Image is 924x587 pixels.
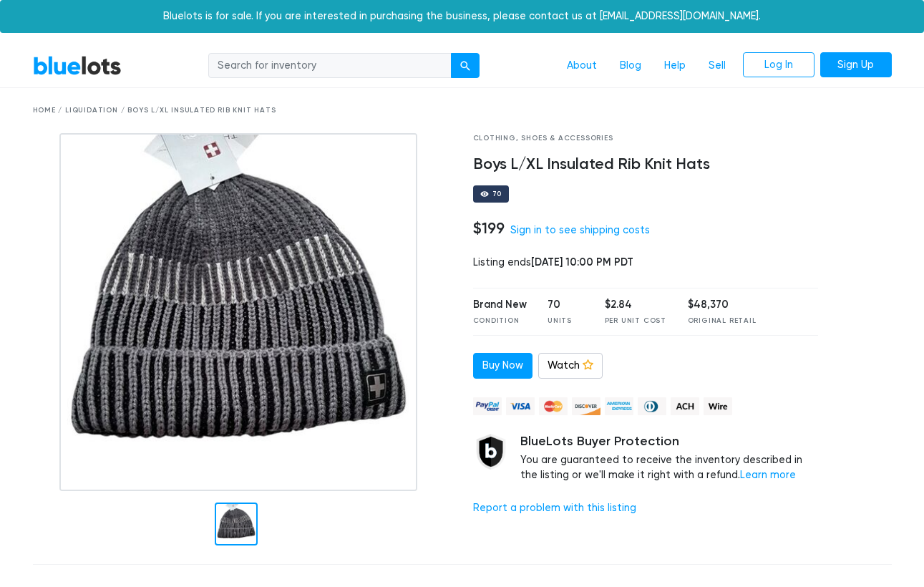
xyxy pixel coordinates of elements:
[59,133,417,491] img: 2b6bc734-1313-487c-9a38-080bfbd11918-1759602889.jpeg
[33,55,122,76] a: BlueLots
[688,297,757,313] div: $48,370
[697,52,737,79] a: Sell
[473,353,532,379] a: Buy Now
[605,397,633,415] img: american_express-ae2a9f97a040b4b41f6397f7637041a5861d5f99d0716c09922aba4e24c8547d.png
[653,52,697,79] a: Help
[473,133,819,144] div: Clothing, Shoes & Accessories
[555,52,608,79] a: About
[492,190,502,198] div: 70
[688,316,757,326] div: Original Retail
[520,434,819,450] h5: BlueLots Buyer Protection
[740,469,796,481] a: Learn more
[608,52,653,79] a: Blog
[473,397,502,415] img: paypal_credit-80455e56f6e1299e8d57f40c0dcee7b8cd4ae79b9eccbfc37e2480457ba36de9.png
[548,316,583,326] div: Units
[473,502,636,514] a: Report a problem with this listing
[33,105,892,116] div: Home / Liquidation / Boys L/XL Insulated Rib Knit Hats
[820,52,892,78] a: Sign Up
[539,397,568,415] img: mastercard-42073d1d8d11d6635de4c079ffdb20a4f30a903dc55d1612383a1b395dd17f39.png
[743,52,814,78] a: Log In
[538,353,603,379] a: Watch
[473,316,527,326] div: Condition
[506,397,535,415] img: visa-79caf175f036a155110d1892330093d4c38f53c55c9ec9e2c3a54a56571784bb.png
[605,297,666,313] div: $2.84
[473,155,819,174] h4: Boys L/XL Insulated Rib Knit Hats
[531,256,633,268] span: [DATE] 10:00 PM PDT
[473,434,509,470] img: buyer_protection_shield-3b65640a83011c7d3ede35a8e5a80bfdfaa6a97447f0071c1475b91a4b0b3d01.png
[208,53,452,79] input: Search for inventory
[510,224,650,236] a: Sign in to see shipping costs
[520,434,819,483] div: You are guaranteed to receive the inventory described in the listing or we'll make it right with ...
[671,397,699,415] img: ach-b7992fed28a4f97f893c574229be66187b9afb3f1a8d16a4691d3d3140a8ab00.png
[473,255,819,271] div: Listing ends
[704,397,732,415] img: wire-908396882fe19aaaffefbd8e17b12f2f29708bd78693273c0e28e3a24408487f.png
[638,397,666,415] img: diners_club-c48f30131b33b1bb0e5d0e2dbd43a8bea4cb12cb2961413e2f4250e06c020426.png
[548,297,583,313] div: 70
[473,219,505,238] h4: $199
[605,316,666,326] div: Per Unit Cost
[473,297,527,313] div: Brand New
[572,397,600,415] img: discover-82be18ecfda2d062aad2762c1ca80e2d36a4073d45c9e0ffae68cd515fbd3d32.png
